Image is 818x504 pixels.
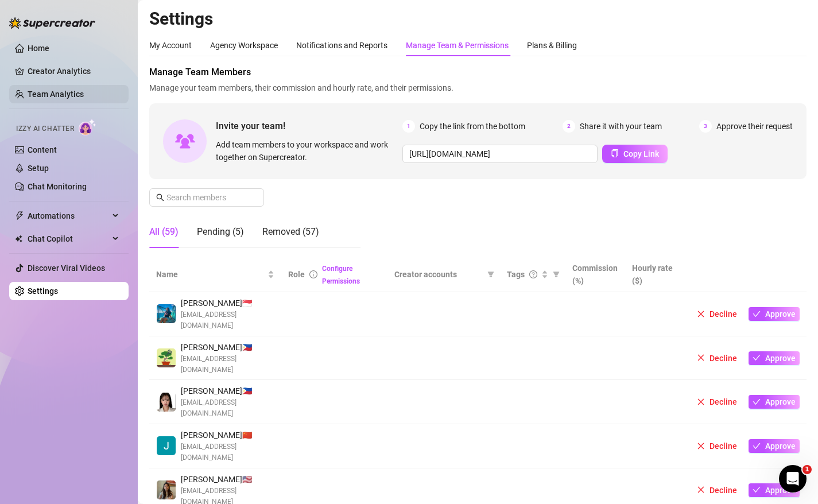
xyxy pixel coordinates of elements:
[692,307,742,321] button: Decline
[611,149,619,157] span: copy
[16,123,74,134] span: Izzy AI Chatter
[181,441,274,463] span: [EMAIL_ADDRESS][DOMAIN_NAME]
[692,351,742,365] button: Decline
[529,270,537,278] span: question-circle
[749,351,800,365] button: Approve
[550,266,562,283] span: filter
[553,271,560,278] span: filter
[580,120,662,133] span: Share it with your team
[803,465,812,474] span: 1
[710,486,737,495] span: Decline
[149,225,179,239] div: All (59)
[697,442,705,450] span: close
[710,397,737,406] span: Decline
[181,429,274,441] span: [PERSON_NAME] 🇨🇳
[765,354,796,363] span: Approve
[28,62,119,80] a: Creator Analytics
[527,39,577,52] div: Plans & Billing
[487,271,494,278] span: filter
[699,120,712,133] span: 3
[79,119,96,135] img: AI Chatter
[563,120,575,133] span: 2
[216,119,402,133] span: Invite your team!
[156,193,164,201] span: search
[181,297,274,309] span: [PERSON_NAME] 🇸🇬
[157,393,176,412] img: Anne Margarett Rodriguez
[710,309,737,319] span: Decline
[181,473,274,486] span: [PERSON_NAME] 🇺🇸
[710,354,737,363] span: Decline
[28,90,84,99] a: Team Analytics
[753,354,761,362] span: check
[692,439,742,453] button: Decline
[697,310,705,318] span: close
[394,268,483,281] span: Creator accounts
[779,465,807,493] iframe: Intercom live chat
[157,480,176,499] img: Jessieca Gayle Malto
[602,145,668,163] button: Copy Link
[156,268,265,281] span: Name
[181,354,274,375] span: [EMAIL_ADDRESS][DOMAIN_NAME]
[157,304,176,323] img: Haydee Joy Gentiles
[296,39,387,52] div: Notifications and Reports
[28,207,109,225] span: Automations
[28,182,87,191] a: Chat Monitoring
[9,17,95,29] img: logo-BBDzfeDw.svg
[625,257,685,292] th: Hourly rate ($)
[565,257,626,292] th: Commission (%)
[149,39,192,52] div: My Account
[28,145,57,154] a: Content
[157,436,176,455] img: John Paul Carampatana
[765,397,796,406] span: Approve
[216,138,398,164] span: Add team members to your workspace and work together on Supercreator.
[692,483,742,497] button: Decline
[149,257,281,292] th: Name
[181,385,274,397] span: [PERSON_NAME] 🇵🇭
[197,225,244,239] div: Pending (5)
[749,483,800,497] button: Approve
[181,341,274,354] span: [PERSON_NAME] 🇵🇭
[262,225,319,239] div: Removed (57)
[710,441,737,451] span: Decline
[697,398,705,406] span: close
[485,266,497,283] span: filter
[157,348,176,367] img: Juan Mutya
[149,82,807,94] span: Manage your team members, their commission and hourly rate, and their permissions.
[753,310,761,318] span: check
[309,270,317,278] span: info-circle
[322,265,360,285] a: Configure Permissions
[697,486,705,494] span: close
[765,441,796,451] span: Approve
[149,65,807,79] span: Manage Team Members
[149,8,807,30] h2: Settings
[210,39,278,52] div: Agency Workspace
[406,39,509,52] div: Manage Team & Permissions
[28,164,49,173] a: Setup
[749,395,800,409] button: Approve
[181,397,274,419] span: [EMAIL_ADDRESS][DOMAIN_NAME]
[288,270,305,279] span: Role
[28,286,58,296] a: Settings
[420,120,525,133] span: Copy the link from the bottom
[753,442,761,450] span: check
[166,191,248,204] input: Search members
[28,44,49,53] a: Home
[181,309,274,331] span: [EMAIL_ADDRESS][DOMAIN_NAME]
[697,354,705,362] span: close
[765,486,796,495] span: Approve
[15,211,24,220] span: thunderbolt
[28,230,109,248] span: Chat Copilot
[765,309,796,319] span: Approve
[692,395,742,409] button: Decline
[507,268,525,281] span: Tags
[402,120,415,133] span: 1
[753,486,761,494] span: check
[623,149,659,158] span: Copy Link
[28,263,105,273] a: Discover Viral Videos
[749,307,800,321] button: Approve
[749,439,800,453] button: Approve
[753,398,761,406] span: check
[716,120,793,133] span: Approve their request
[15,235,22,243] img: Chat Copilot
